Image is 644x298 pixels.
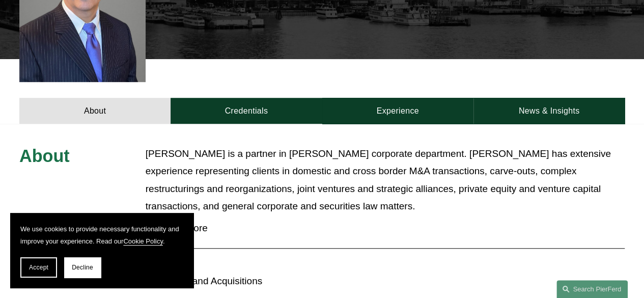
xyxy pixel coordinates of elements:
span: Accept [29,264,48,271]
button: Accept [20,257,57,278]
p: We use cookies to provide necessary functionality and improve your experience. Read our . [20,223,183,247]
a: Experience [322,98,473,124]
span: Read More [153,223,625,234]
button: Read More [146,215,625,241]
span: About [19,146,70,166]
a: About [19,98,171,124]
p: [PERSON_NAME] is a partner in [PERSON_NAME] corporate department. [PERSON_NAME] has extensive exp... [146,145,625,215]
a: Cookie Policy [123,237,163,245]
a: Credentials [171,98,322,124]
button: Decline [64,257,101,278]
section: Cookie banner [10,213,193,288]
span: Decline [72,264,93,271]
a: Search this site [556,280,628,298]
a: News & Insights [473,98,625,124]
p: Mergers and Acquisitions [154,273,322,290]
